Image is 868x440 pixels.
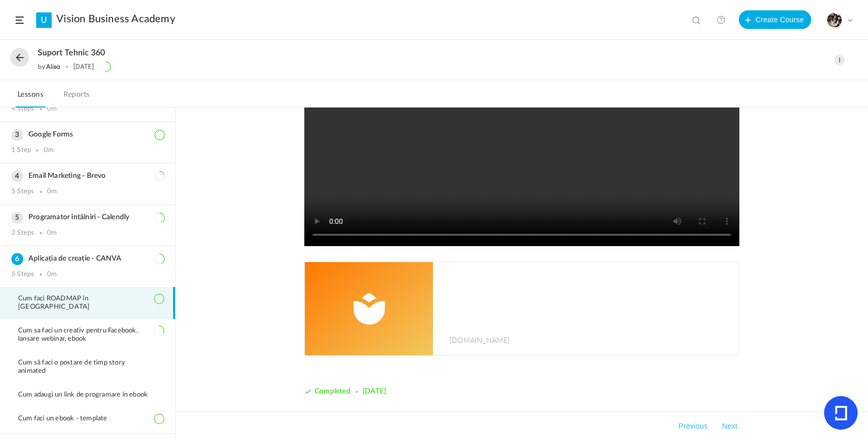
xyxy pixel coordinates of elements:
[827,13,842,27] img: tempimagehs7pti.png
[11,188,34,196] div: 5 Steps
[11,105,34,113] div: 4 Steps
[18,415,120,423] span: Cum faci un ebook - template
[18,391,161,399] span: Cum adaugi un link de programare în ebook
[11,229,34,237] div: 2 Steps
[18,359,164,375] span: Cum să faci o postare de timp story animated
[16,88,45,108] a: Lessons
[11,130,164,139] h3: Google Forms
[363,388,386,395] span: [DATE]
[38,63,60,70] div: by
[36,12,52,28] a: U
[305,262,433,355] img: default-yellow.svg
[18,295,164,311] span: Cum faci ROADMAP în [GEOGRAPHIC_DATA]
[11,213,164,222] h3: Programator întâlniri - Calendly
[18,327,164,343] span: Cum sa faci un creativ pentru Facebook, lansare webinar, ebook
[44,146,54,155] div: 0m
[73,63,94,70] div: [DATE]
[305,262,739,355] a: [DOMAIN_NAME]
[11,146,31,155] div: 1 Step
[11,254,164,263] h3: Aplicația de creație - CANVA
[47,270,57,279] div: 0m
[720,420,739,432] button: Next
[46,63,61,70] a: Alisa
[315,388,350,395] span: Completed
[38,48,105,58] span: Suport tehnic 360
[676,420,709,432] button: Previous
[11,270,34,279] div: 5 Steps
[47,229,57,237] div: 0m
[739,10,811,29] button: Create Course
[56,13,175,25] a: Vision Business Academy
[47,105,57,113] div: 0m
[47,188,57,196] div: 0m
[450,335,510,345] span: [DOMAIN_NAME]
[11,172,164,180] h3: Email Marketing - Brevo
[61,88,92,108] a: Reports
